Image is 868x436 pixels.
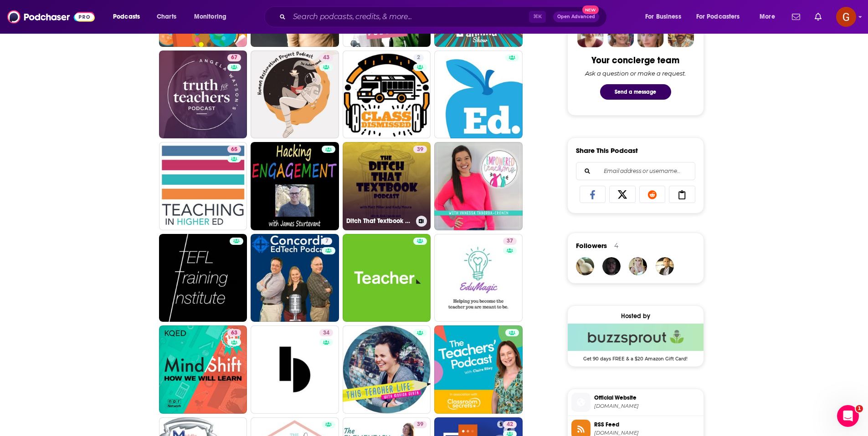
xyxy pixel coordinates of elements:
[323,53,329,62] span: 43
[188,10,238,24] button: open menu
[788,9,804,25] a: Show notifications dropdown
[107,10,152,24] button: open menu
[417,145,423,154] span: 39
[585,70,686,77] div: Ask a question or make a request.
[251,234,339,322] a: 7
[231,53,237,62] span: 67
[434,234,523,322] a: 37
[273,6,616,27] div: Search podcasts, credits, & more...
[576,146,638,155] h3: Share This Podcast
[507,237,513,246] span: 37
[417,53,420,62] span: 2
[580,186,606,203] a: Share on Facebook
[507,420,513,429] span: 42
[231,329,237,338] span: 63
[557,15,595,19] span: Open Advanced
[227,54,241,61] a: 67
[836,7,856,27] button: Show profile menu
[194,10,226,23] span: Monitoring
[346,217,412,225] h3: Ditch That Textbook Podcast :: Education, teaching, edtech :: #DitchPod
[614,242,618,250] div: 4
[753,10,786,24] button: open menu
[289,10,529,24] input: Search podcasts, credits, & more...
[690,10,753,24] button: open menu
[113,10,140,23] span: Podcasts
[577,21,604,47] img: Sydney Profile
[251,325,339,414] a: 34
[343,51,431,139] a: 2
[811,9,825,25] a: Show notifications dropdown
[413,421,427,428] a: 39
[594,394,700,402] span: Official Website
[609,186,636,203] a: Share on X/Twitter
[639,10,693,24] button: open menu
[323,329,329,338] span: 34
[760,10,775,23] span: More
[553,11,599,22] button: Open AdvancedNew
[696,10,740,23] span: For Podcasters
[322,238,332,245] a: 7
[607,21,634,47] img: Barbara Profile
[571,393,700,412] a: Official Website[DOMAIN_NAME]
[639,186,666,203] a: Share on Reddit
[319,54,333,61] a: 43
[594,403,700,410] span: makemathmoments.com
[669,186,695,203] a: Copy Link
[503,421,517,428] a: 42
[656,257,674,275] img: Manugx
[576,241,607,250] span: Followers
[629,257,647,275] img: pleasureandpain
[568,324,704,351] img: Buzzsprout Deal: Get 90 days FREE & a $20 Amazon Gift Card!
[591,55,679,66] div: Your concierge team
[227,329,241,336] a: 63
[645,10,681,23] span: For Business
[582,5,599,14] span: New
[251,51,339,139] a: 43
[568,312,704,320] div: Hosted by
[343,142,431,230] a: 39Ditch That Textbook Podcast :: Education, teaching, edtech :: #DitchPod
[568,324,704,361] a: Buzzsprout Deal: Get 90 days FREE & a $20 Amazon Gift Card!
[576,257,594,275] img: hammer23
[637,21,664,47] img: Jules Profile
[594,421,700,429] span: RSS Feed
[568,351,704,362] span: Get 90 days FREE & a $20 Amazon Gift Card!
[413,146,427,153] a: 39
[584,162,688,180] input: Email address or username...
[151,10,182,24] a: Charts
[7,8,95,25] img: Podchaser - Follow, Share and Rate Podcasts
[319,329,333,336] a: 34
[227,146,241,153] a: 65
[529,11,546,23] span: ⌘ K
[159,51,247,139] a: 67
[417,420,423,429] span: 39
[413,54,424,61] a: 2
[159,142,247,230] a: 65
[231,145,237,154] span: 65
[836,7,856,27] img: User Profile
[836,7,856,27] span: Logged in as gcunningham
[856,405,863,412] span: 1
[159,325,247,414] a: 63
[602,257,621,275] img: Rnyblm199
[325,237,329,246] span: 7
[503,238,517,245] a: 37
[576,162,695,180] div: Search followers
[600,84,671,100] button: Send a message
[157,10,176,23] span: Charts
[668,21,694,47] img: Jon Profile
[837,405,859,427] iframe: Intercom live chat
